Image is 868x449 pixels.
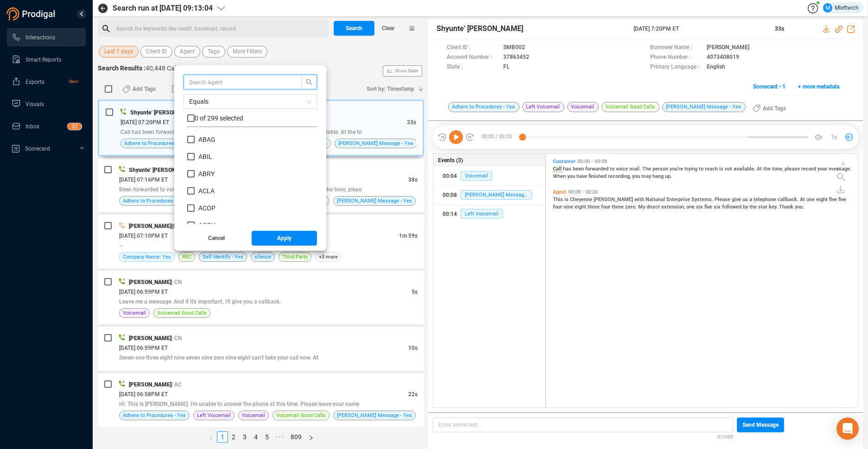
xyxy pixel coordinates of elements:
[146,46,167,57] span: Client ID
[634,25,764,33] span: [DATE] 7:20PM ET
[475,130,522,144] span: 00:00 / 00:33
[272,431,287,443] span: •••
[714,204,722,210] span: six
[71,123,75,133] p: 3
[130,109,196,116] span: Shyunte' [PERSON_NAME]
[801,166,817,172] span: record
[616,166,629,172] span: voice
[576,158,609,164] span: 00:00 - 00:08
[25,101,44,108] span: Visuals
[129,223,232,229] span: [PERSON_NAME](MGR) [PERSON_NAME]
[228,432,239,442] a: 2
[661,204,686,210] span: extension,
[722,204,743,210] span: followed
[629,166,642,172] span: mail.
[757,166,763,172] span: At
[704,204,714,210] span: five
[208,231,225,246] span: Cancel
[503,53,529,63] span: 37863452
[7,95,86,113] li: Visuals
[732,196,742,202] span: give
[567,102,599,112] span: Voicemail
[182,253,191,261] span: REC
[696,204,704,210] span: six
[208,46,220,57] span: Tags
[564,204,575,210] span: nine
[748,79,791,94] button: Scorecard • 1
[98,327,424,371] div: [PERSON_NAME]| CN[DATE] 06:59PM ET10sSeven one three eight nine seven nine zero nine eight can't ...
[120,119,169,126] span: [DATE] 07:20PM ET
[829,166,851,172] span: message.
[594,196,634,202] span: [PERSON_NAME]
[778,196,800,202] span: callback.
[7,72,86,91] li: Exports
[119,354,318,361] span: Seven one three eight nine seven nine zero nine eight can't take your call now. At
[25,79,44,85] span: Exports
[189,77,287,87] input: Search Agent
[763,166,772,172] span: the
[551,156,858,406] div: grid
[461,209,503,219] span: Left Voicemail
[98,215,424,268] div: [PERSON_NAME](MGR) [PERSON_NAME]| CN[DATE] 07:10PM ET1m 59s--Company Name: YesRECSelf Identify - ...
[650,53,702,63] span: Phone Number :
[228,431,239,443] li: 2
[133,82,156,96] span: Add Tags
[251,432,261,442] a: 4
[742,417,779,432] span: Send Message
[198,136,215,143] span: ABAG
[443,169,457,183] div: 00:04
[198,170,215,177] span: ABRY
[334,21,374,36] button: Search
[98,158,424,212] div: Shyunte' [PERSON_NAME]| AC[DATE] 07:16PM ET38sBeen forwarded to voice mail. The person you're try...
[573,166,585,172] span: been
[197,411,231,420] span: Left Voicemail
[252,231,317,246] button: Apply
[119,186,361,193] span: Been forwarded to voice mail. The person you're trying to reach is not available. At the tone, pleas
[12,28,78,46] a: Interactions
[553,196,564,202] span: This
[338,139,413,148] span: [PERSON_NAME] Message - Yes
[433,186,545,204] button: 00:08[PERSON_NAME] Message - Yes
[769,204,779,210] span: key.
[7,117,86,135] li: Inbox
[715,196,732,202] span: Please
[374,21,402,36] button: Clear
[447,63,499,72] span: State :
[25,145,50,152] span: Scorecard
[124,139,187,148] span: Adhere to Procedures - Yes
[666,196,691,202] span: Enterprise
[262,432,272,442] a: 5
[171,381,182,388] span: | AC
[646,204,661,210] span: direct
[747,101,792,116] button: Add Tags
[749,196,754,202] span: a
[337,196,412,205] span: [PERSON_NAME] Message - Yes
[553,204,564,210] span: four
[575,204,588,210] span: eight
[282,253,308,261] span: Third Party
[117,82,161,96] button: Add Tags
[653,173,665,179] span: hang
[7,50,86,69] li: Smart Reports
[798,79,839,94] span: + more metadata
[157,309,207,317] span: Voicemail Good Calls
[98,64,146,72] span: Search Results :
[276,411,326,420] span: Voicemail Good Calls
[601,204,612,210] span: four
[670,166,684,172] span: you're
[754,196,778,202] span: telephone
[408,177,418,183] span: 38s
[25,123,39,130] span: Inbox
[795,204,804,210] span: you.
[433,205,545,223] button: 00:14Left Voicemail
[448,102,520,112] span: Adhere to Procedures - Yes
[816,196,829,202] span: eight
[825,3,830,13] span: M
[119,298,281,305] span: Leave me a message. And if it's important, I'll give you a callback.
[123,196,186,205] span: Adhere to Procedures - Yes
[239,431,250,443] li: 3
[277,231,291,246] span: Apply
[69,72,78,91] span: New!
[119,233,168,239] span: [DATE] 07:10PM ET
[383,65,422,76] button: Show Stats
